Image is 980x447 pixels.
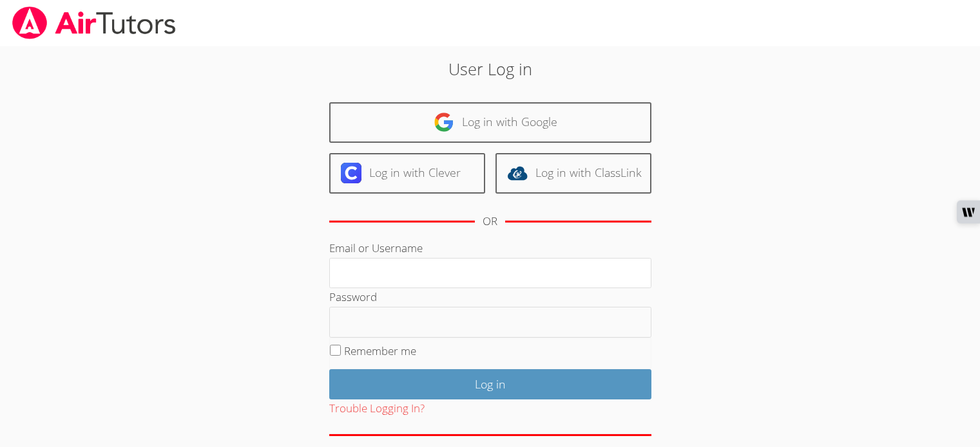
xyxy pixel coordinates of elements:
[11,6,177,39] img: airtutors_banner-c4298cdbf04f3fff15de1276eac7730deb9818008684d7c2e4769d2f7ddbe033.png
[329,241,423,255] label: Email or Username
[329,153,485,194] a: Log in with Clever
[495,153,651,194] a: Log in with ClassLink
[329,102,651,143] a: Log in with Google
[329,399,425,418] button: Trouble Logging In?
[226,57,754,81] h2: User Log in
[344,343,416,358] label: Remember me
[507,163,528,183] img: classlink-logo-d6bb404cc1216ec64c9a2012d9dc4662098be43eaf13dc465df04b49fa7ab582.svg
[329,289,377,304] label: Password
[329,369,651,399] input: Log in
[341,163,361,183] img: clever-logo-6eab21bc6e7a338710f1a6ff85c0baf02591cd810cc4098c63d3a4b26e2feb20.svg
[434,112,454,132] img: google-logo-50288ca7cdecda66e5e0955fdab243c47b7ad437acaf1139b6f446037453330a.svg
[483,212,497,231] div: OR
